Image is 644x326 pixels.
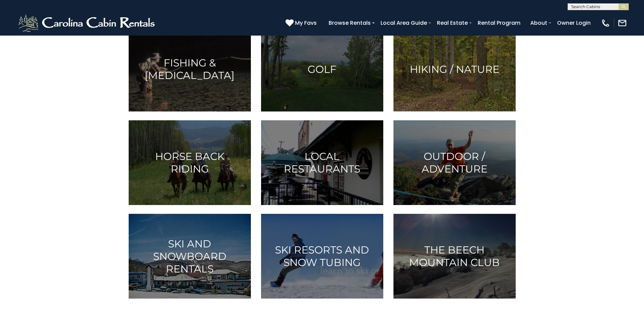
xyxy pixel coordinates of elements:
[137,238,242,275] h3: Ski and Snowboard Rentals
[474,17,524,29] a: Rental Program
[286,19,318,27] a: My Favs
[554,17,594,29] a: Owner Login
[129,120,251,205] a: Horse Back Riding
[270,63,375,76] h3: Golf
[402,63,507,76] h3: Hiking / Nature
[17,13,158,33] img: White-1-2.png
[393,214,516,299] a: The Beech Mountain Club
[434,17,471,29] a: Real Estate
[601,18,610,28] img: phone-regular-white.png
[402,150,507,175] h3: Outdoor / Adventure
[393,120,516,205] a: Outdoor / Adventure
[261,120,383,205] a: Local Restaurants
[402,244,507,269] h3: The Beech Mountain Club
[527,17,551,29] a: About
[261,27,383,111] a: Golf
[129,27,251,111] a: Fishing & [MEDICAL_DATA]
[270,150,375,175] h3: Local Restaurants
[618,18,627,28] img: mail-regular-white.png
[137,57,242,82] h3: Fishing & [MEDICAL_DATA]
[137,150,242,175] h3: Horse Back Riding
[393,27,516,111] a: Hiking / Nature
[295,19,317,27] span: My Favs
[377,17,430,29] a: Local Area Guide
[129,214,251,299] a: Ski and Snowboard Rentals
[325,17,374,29] a: Browse Rentals
[261,214,383,299] a: Ski Resorts and Snow Tubing
[270,244,375,269] h3: Ski Resorts and Snow Tubing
